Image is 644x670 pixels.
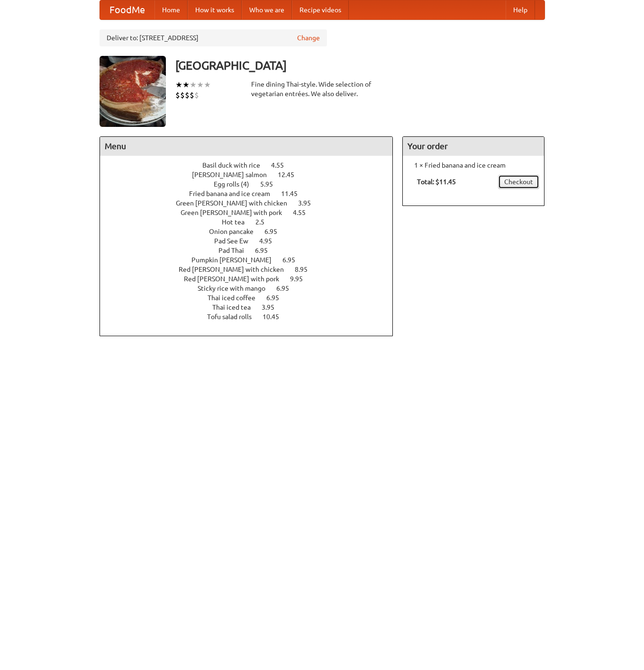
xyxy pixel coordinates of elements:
[266,294,289,302] span: 6.95
[293,209,315,216] span: 4.55
[506,0,535,19] a: Help
[282,256,305,264] span: 6.95
[198,285,275,292] span: Sticky rice with mango
[179,266,293,273] span: Red [PERSON_NAME] with chicken
[214,237,290,245] a: Pad See Ew 4.95
[175,90,180,100] li: $
[264,228,287,235] span: 6.95
[192,171,276,179] span: [PERSON_NAME] salmon
[189,190,280,197] span: Fried banana and ice cream
[184,275,320,283] a: Red [PERSON_NAME] with pork 9.95
[298,199,320,207] span: 3.95
[242,0,292,19] a: Who we are
[271,161,293,169] span: 4.55
[262,304,284,311] span: 3.95
[214,237,258,245] span: Pad See Ew
[278,171,304,179] span: 12.45
[281,190,307,197] span: 11.45
[185,90,190,100] li: $
[259,237,281,245] span: 4.95
[417,178,456,186] b: Total: $11.45
[191,256,281,264] span: Pumpkin [PERSON_NAME]
[276,285,299,292] span: 6.95
[214,180,290,188] a: Egg rolls (4) 5.95
[188,0,242,19] a: How it works
[251,80,393,98] div: Fine dining Thai-style. Wide selection of vegetarian entrées. We also deliver.
[100,0,154,19] a: FoodMe
[191,256,313,264] a: Pumpkin [PERSON_NAME] 6.95
[176,199,328,207] a: Green [PERSON_NAME] with chicken 3.95
[218,247,285,254] a: Pad Thai 6.95
[207,313,261,321] span: Tofu salad rolls
[218,247,254,254] span: Pad Thai
[181,209,291,216] span: Green [PERSON_NAME] with pork
[209,228,263,235] span: Onion pancake
[197,80,204,90] li: ★
[212,304,292,311] a: Thai iced tea 3.95
[204,80,211,90] li: ★
[212,304,260,311] span: Thai iced tea
[179,266,325,273] a: Red [PERSON_NAME] with chicken 8.95
[208,294,297,302] a: Thai iced coffee 6.95
[192,171,312,179] a: [PERSON_NAME] salmon 12.45
[408,161,539,170] li: 1 × Fried banana and ice cream
[403,137,544,156] h4: Your order
[100,137,393,156] h4: Menu
[290,275,312,283] span: 9.95
[295,266,317,273] span: 8.95
[194,90,199,100] li: $
[292,0,349,19] a: Recipe videos
[190,90,194,100] li: $
[190,80,197,90] li: ★
[222,218,254,226] span: Hot tea
[176,199,297,207] span: Green [PERSON_NAME] with chicken
[154,0,188,19] a: Home
[202,161,301,169] a: Basil duck with rice 4.55
[207,313,297,321] a: Tofu salad rolls 10.45
[100,56,166,127] img: angular.jpg
[297,33,320,43] a: Change
[255,218,274,226] span: 2.5
[202,161,270,169] span: Basil duck with rice
[182,80,190,90] li: ★
[255,247,277,254] span: 6.95
[208,294,265,302] span: Thai iced coffee
[222,218,282,226] a: Hot tea 2.5
[175,56,545,75] h3: [GEOGRAPHIC_DATA]
[181,209,323,216] a: Green [PERSON_NAME] with pork 4.55
[189,190,315,197] a: Fried banana and ice cream 11.45
[180,90,185,100] li: $
[498,175,539,189] a: Checkout
[175,80,182,90] li: ★
[214,180,259,188] span: Egg rolls (4)
[100,29,327,46] div: Deliver to: [STREET_ADDRESS]
[209,228,295,235] a: Onion pancake 6.95
[263,313,289,321] span: 10.45
[184,275,289,283] span: Red [PERSON_NAME] with pork
[260,180,282,188] span: 5.95
[198,285,307,292] a: Sticky rice with mango 6.95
